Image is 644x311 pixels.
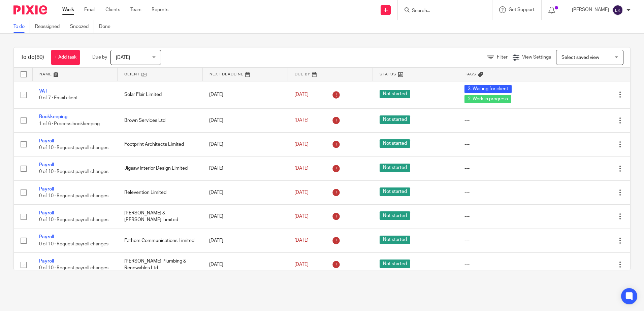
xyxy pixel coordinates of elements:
[202,132,288,156] td: [DATE]
[39,139,54,143] a: Payroll
[380,211,410,220] span: Not started
[39,211,54,215] a: Payroll
[39,242,108,246] span: 0 of 10 · Request payroll changes
[99,20,116,33] a: Done
[21,54,44,61] h1: To do
[39,170,108,174] span: 0 of 10 · Request payroll changes
[39,96,78,101] span: 0 of 7 · Email client
[411,8,472,14] input: Search
[118,81,203,108] td: Solar Flair Limited
[92,54,107,61] p: Due by
[39,145,108,150] span: 0 of 10 · Request payroll changes
[118,108,203,132] td: Brown Services Ltd
[202,229,288,252] td: [DATE]
[380,260,410,268] span: Not started
[380,90,410,98] span: Not started
[522,55,551,60] span: View Settings
[380,164,410,172] span: Not started
[561,55,599,60] span: Select saved view
[39,194,108,198] span: 0 of 10 · Request payroll changes
[294,166,309,171] span: [DATE]
[118,205,203,229] td: [PERSON_NAME] & [PERSON_NAME] Limited
[70,20,94,33] a: Snoozed
[380,187,410,196] span: Not started
[39,235,54,239] a: Payroll
[39,266,108,270] span: 0 of 10 · Request payroll changes
[464,95,511,103] span: 2. Work in progress
[464,261,538,268] div: ---
[465,72,476,76] span: Tags
[380,139,410,148] span: Not started
[294,262,309,267] span: [DATE]
[464,165,538,172] div: ---
[572,6,609,13] p: [PERSON_NAME]
[294,118,309,123] span: [DATE]
[39,89,47,94] a: VAT
[118,157,203,180] td: Jigsaw Interior Design Limited
[39,259,54,264] a: Payroll
[105,6,120,13] a: Clients
[202,253,288,277] td: [DATE]
[464,189,538,196] div: ---
[202,205,288,229] td: [DATE]
[464,213,538,220] div: ---
[118,180,203,204] td: Relevention Limited
[39,114,67,119] a: Bookkeeping
[202,81,288,108] td: [DATE]
[39,218,108,222] span: 0 of 10 · Request payroll changes
[13,20,30,33] a: To do
[118,132,203,156] td: Footprint Architects Limited
[130,6,141,13] a: Team
[294,92,309,97] span: [DATE]
[118,229,203,252] td: Fathom Communications Limited
[380,236,410,244] span: Not started
[35,55,44,60] span: (60)
[294,238,309,243] span: [DATE]
[464,117,538,124] div: ---
[118,253,203,277] td: [PERSON_NAME] Plumbing & Renewables Ltd
[152,6,168,13] a: Reports
[62,6,74,13] a: Work
[202,108,288,132] td: [DATE]
[380,115,410,124] span: Not started
[497,55,508,60] span: Filter
[51,50,80,65] a: + Add task
[13,5,47,14] img: Pixie
[464,141,538,148] div: ---
[294,190,309,195] span: [DATE]
[39,187,54,192] a: Payroll
[39,122,100,126] span: 1 of 6 · Process bookkeeping
[84,6,95,13] a: Email
[612,5,623,15] img: svg%3E
[509,7,535,12] span: Get Support
[464,237,538,244] div: ---
[294,214,309,219] span: [DATE]
[35,20,65,33] a: Reassigned
[464,85,512,93] span: 3. Waiting for client
[294,142,309,147] span: [DATE]
[202,157,288,180] td: [DATE]
[202,180,288,204] td: [DATE]
[39,163,54,167] a: Payroll
[116,55,130,60] span: [DATE]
